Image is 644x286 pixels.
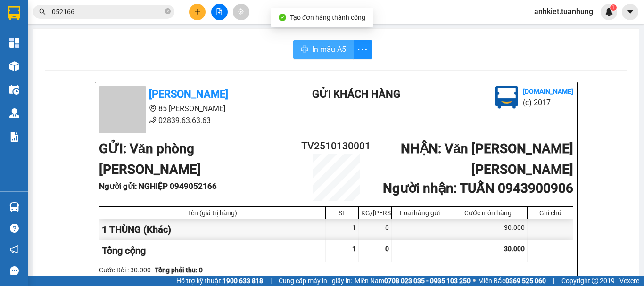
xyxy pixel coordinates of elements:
span: In mẫu A5 [312,43,346,55]
input: Tìm tên, số ĐT hoặc mã đơn [52,7,163,17]
div: Cước món hàng [451,209,525,217]
img: warehouse-icon [9,85,19,95]
span: notification [10,245,19,254]
span: printer [301,45,308,54]
span: Miền Nam [355,276,471,286]
span: aim [238,8,244,15]
b: Người gửi : NGHIỆP 0949052166 [99,181,217,191]
button: more [353,40,372,59]
span: anhkiet.tuanhung [527,6,601,17]
span: environment [149,105,157,112]
button: plus [189,4,206,20]
img: logo-vxr [8,6,20,20]
span: Tạo đơn hàng thành công [290,14,365,21]
div: Loại hàng gửi [394,209,446,217]
div: 0 [359,219,392,240]
b: Người nhận : TUẤN 0943900906 [383,180,573,196]
h2: TV2510130001 [297,139,376,154]
span: 1 [611,4,615,11]
b: GỬI : Văn phòng [PERSON_NAME] [99,141,201,177]
span: close-circle [165,8,171,16]
span: Hỗ trợ kỹ thuật: [176,276,263,286]
div: 1 [326,219,359,240]
span: copyright [592,278,598,284]
div: KG/[PERSON_NAME] [361,209,389,217]
div: 1 THÙNG (Khác) [99,219,326,240]
b: Gửi khách hàng [312,88,400,100]
span: more [354,44,372,56]
b: Tổng phải thu: 0 [155,266,203,274]
img: warehouse-icon [9,61,19,71]
span: 0 [385,245,389,253]
span: Cung cấp máy in - giấy in: [279,276,352,286]
button: file-add [211,4,228,20]
li: 02839.63.63.63 [99,114,274,126]
strong: 0369 525 060 [505,277,546,285]
span: | [270,276,272,286]
div: Ghi chú [530,209,570,217]
sup: 1 [610,4,617,11]
span: ⚪️ [473,279,476,283]
img: dashboard-icon [9,38,19,48]
li: 85 [PERSON_NAME] [99,103,274,114]
button: caret-down [622,4,638,20]
div: 30.000 [448,219,528,240]
span: check-circle [279,14,286,21]
img: icon-new-feature [605,8,613,16]
div: Tên (giá trị hàng) [102,209,323,217]
span: search [39,8,46,15]
img: warehouse-icon [9,108,19,118]
span: file-add [216,8,223,15]
img: solution-icon [9,132,19,142]
span: message [10,266,19,275]
b: [PERSON_NAME] [149,88,228,100]
strong: 1900 633 818 [223,277,263,285]
strong: 0708 023 035 - 0935 103 250 [384,277,471,285]
span: question-circle [10,224,19,233]
img: warehouse-icon [9,202,19,212]
li: (c) 2017 [523,97,573,108]
button: printerIn mẫu A5 [293,40,354,59]
span: caret-down [626,8,635,16]
button: aim [233,4,249,20]
span: phone [149,116,157,124]
span: 1 [352,245,356,253]
span: | [553,276,554,286]
div: Cước Rồi : 30.000 [99,265,151,275]
span: plus [194,8,201,15]
span: Miền Bắc [478,276,546,286]
span: Tổng cộng [102,245,146,256]
span: 30.000 [504,245,525,253]
span: close-circle [165,8,171,14]
div: SL [328,209,356,217]
b: [DOMAIN_NAME] [523,88,573,95]
img: logo.jpg [495,86,518,109]
b: NHẬN : Văn [PERSON_NAME] [PERSON_NAME] [401,141,573,177]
